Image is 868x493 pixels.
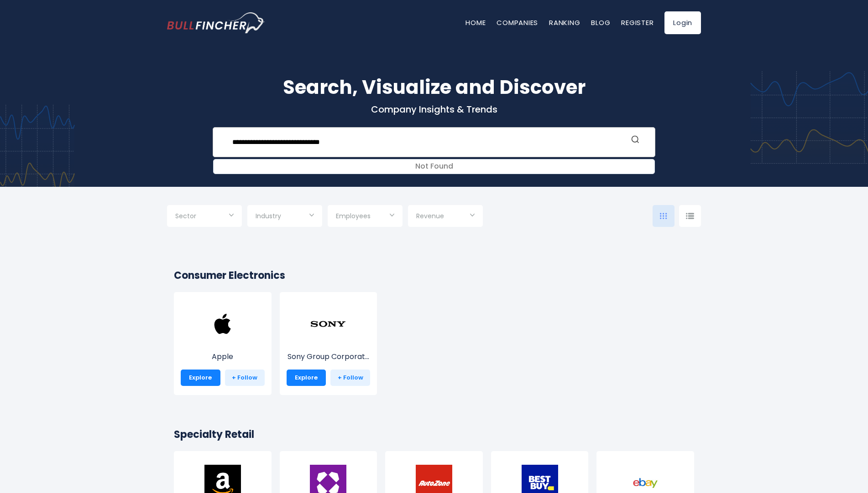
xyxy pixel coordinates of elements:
[664,11,701,34] a: Login
[336,209,394,225] input: Selection
[416,209,475,225] input: Selection
[336,212,371,220] span: Employees
[629,135,641,147] button: Search
[181,370,220,386] a: Explore
[465,18,486,27] a: Home
[175,209,234,225] input: Selection
[287,351,371,362] p: Sony Group Corporation
[287,370,326,386] a: Explore
[287,323,371,362] a: Sony Group Corporat...
[167,12,265,33] a: Go to homepage
[167,73,701,102] h1: Search, Visualize and Discover
[225,370,265,386] a: + Follow
[167,103,701,115] p: Company Insights & Trends
[256,212,281,220] span: Industry
[591,18,610,27] a: Blog
[621,18,654,27] a: Register
[181,351,265,362] p: Apple
[167,12,265,33] img: bullfincher logo
[214,159,654,174] div: Not Found
[686,213,694,219] img: icon-comp-list-view.svg
[204,306,241,342] img: AAPL.png
[330,370,370,386] a: + Follow
[549,18,580,27] a: Ranking
[181,323,265,362] a: Apple
[256,209,314,225] input: Selection
[497,18,538,27] a: Companies
[174,268,694,283] h2: Consumer Electronics
[174,427,694,442] h2: Specialty Retail
[175,212,196,220] span: Sector
[310,306,346,342] img: SONY.png
[660,213,667,219] img: icon-comp-grid.svg
[416,212,444,220] span: Revenue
